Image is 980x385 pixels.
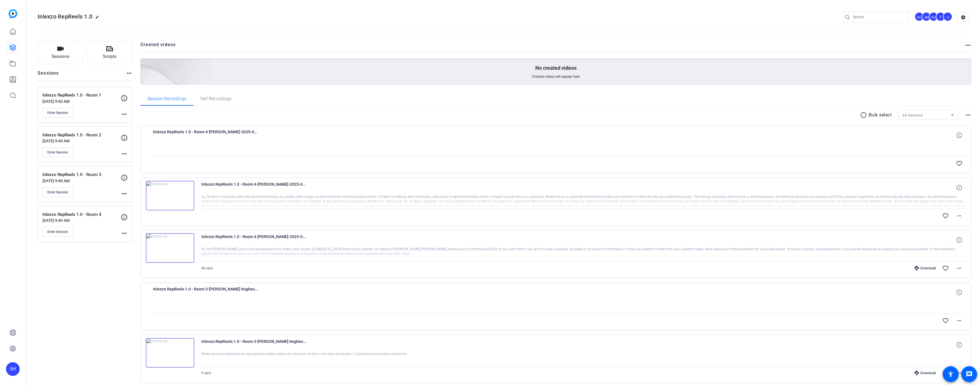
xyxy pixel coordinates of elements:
mat-icon: favorite_border [942,370,949,376]
mat-icon: more_horiz [965,112,971,118]
mat-icon: favorite_border [942,265,949,272]
div: Download [912,266,939,271]
img: Creted videos background [77,2,213,126]
p: [DATE] 9:49 AM [42,139,121,143]
span: 9 secs [201,371,211,375]
span: Enter Session [47,190,68,194]
img: thumb-nail [146,233,194,263]
p: Inlexzo RepReels 1.0 - Room 1 [42,92,121,99]
ngx-avatar: James Monte [922,12,932,22]
p: Inlexzo RepReels 1.0 - Room 3 [42,171,121,178]
div: +1 [943,12,952,21]
mat-icon: more_horiz [121,111,128,118]
mat-icon: accessibility [947,371,954,378]
img: thumb-nail [146,181,194,210]
h2: Sessions [38,70,59,81]
ngx-avatar: Tinks [936,12,946,22]
span: Inlexzo RepReels 1.0 - Room 4-[PERSON_NAME]-2025-08-28-11-04-48-928-0 [201,233,307,247]
span: Inlexzo RepReels 1.0 - Room 4-[PERSON_NAME]-2025-08-28-11-06-33-118-0 [201,181,307,194]
span: Sessions [52,53,70,60]
button: Enter Session [42,108,73,118]
p: Inlexzo RepReels 1.0 - Room 2 [42,132,121,138]
div: JM [922,12,931,21]
button: Enter Session [42,148,73,157]
mat-icon: more_horiz [965,42,971,49]
span: Enter Session [47,230,68,234]
mat-icon: more_horiz [121,150,128,157]
mat-icon: favorite_border [942,212,949,219]
mat-icon: more_horiz [956,212,963,219]
mat-icon: radio_button_unchecked [860,112,869,118]
h2: Created videos [140,41,965,52]
span: Inlexzo RepReels 1.0 - Room 4-[PERSON_NAME]-2025-08-28-11-11-34-467-0 [153,128,258,142]
span: Inlexzo RepReels 1.0 - Room 3-[PERSON_NAME] Hughes2-2025-08-28-10-39-08-976-0 [201,338,307,352]
img: thumb-nail [146,338,194,368]
span: Session Recordings [147,97,187,101]
div: NC [914,12,924,21]
mat-icon: more_horiz [121,190,128,197]
ngx-avatar: Nate Cleveland [914,12,924,22]
p: Inlexzo RepReels 1.0 - Room 4 [42,211,121,218]
mat-icon: more_horiz [956,317,963,324]
span: Self Recordings [200,97,231,101]
span: All Sessions [903,113,923,117]
span: Enter Session [47,150,68,155]
p: [DATE] 9:49 AM [42,218,121,223]
span: Scripts [103,53,117,60]
mat-icon: more_horiz [956,265,963,272]
button: Enter Session [42,187,73,197]
mat-icon: settings [957,13,969,22]
p: [DATE] 9:49 AM [42,179,121,183]
div: SH [929,12,938,21]
img: blue-gradient.svg [9,9,17,18]
p: [DATE] 9:43 AM [42,99,121,104]
div: SH [6,362,20,376]
mat-icon: favorite_border [956,160,963,167]
span: Inlexzo RepReels 1.0 [38,13,92,20]
ngx-avatar: Sean Healey [929,12,939,22]
p: Bulk select [869,112,892,118]
mat-icon: more_horiz [126,70,132,77]
button: Enter Session [42,227,73,237]
div: T [936,12,945,21]
button: Scripts [87,41,133,64]
span: Enter Session [47,110,68,115]
span: Inlexzo RepReels 1.0 - Room 3-[PERSON_NAME] Hughes2-2025-08-28-10-39-40-533-0 [153,286,258,299]
span: 49 secs [201,266,213,270]
mat-icon: edit [95,15,102,22]
span: Created videos will appear here [532,74,580,79]
mat-icon: more_horiz [121,230,128,237]
div: Download [912,371,939,375]
button: Sessions [38,41,83,64]
p: No created videos [535,65,577,71]
input: Search [853,14,904,21]
mat-icon: favorite_border [942,317,949,324]
mat-icon: more_horiz [956,370,963,376]
mat-icon: message [966,371,973,378]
